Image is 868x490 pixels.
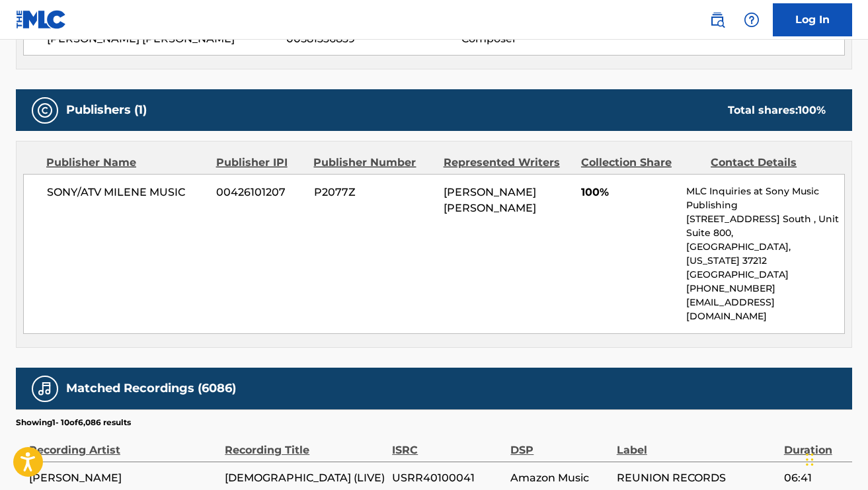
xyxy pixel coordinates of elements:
img: search [709,12,725,28]
a: Public Search [704,7,730,33]
span: [PERSON_NAME] [PERSON_NAME] [444,186,536,214]
div: Duration [784,429,846,458]
p: Showing 1 - 10 of 6,086 results [16,417,131,429]
img: Publishers [37,102,53,118]
div: Total shares: [728,102,826,118]
div: Drag [806,440,814,479]
img: Matched Recordings [37,381,53,397]
div: Label [617,429,777,458]
p: [PHONE_NUMBER] [686,282,844,296]
span: SONY/ATV MILENE MUSIC [47,184,206,200]
h5: Matched Recordings (6086) [66,381,236,396]
div: Help [738,7,765,33]
span: 100% [581,184,677,200]
iframe: Chat Widget [802,427,868,490]
div: Recording Title [225,429,385,458]
span: Amazon Music [510,470,610,486]
img: help [744,12,760,28]
div: Represented Writers [444,155,571,171]
div: DSP [510,429,610,458]
p: MLC Inquiries at Sony Music Publishing [686,184,844,212]
span: 06:41 [784,470,846,486]
a: Log In [773,3,852,36]
p: [EMAIL_ADDRESS][DOMAIN_NAME] [686,296,844,323]
div: Recording Artist [29,429,218,458]
div: Collection Share [581,155,701,171]
span: 100 % [798,104,826,116]
span: P2077Z [314,184,434,200]
p: [GEOGRAPHIC_DATA] [686,268,844,282]
span: REUNION RECORDS [617,470,777,486]
div: Publisher Number [313,155,433,171]
h5: Publishers (1) [66,102,147,118]
div: ISRC [392,429,504,458]
div: Contact Details [711,155,830,171]
span: [DEMOGRAPHIC_DATA] (LIVE) [225,470,385,486]
p: [GEOGRAPHIC_DATA], [US_STATE] 37212 [686,240,844,268]
span: 00426101207 [216,184,304,200]
img: MLC Logo [16,10,67,29]
span: [PERSON_NAME] [29,470,218,486]
p: [STREET_ADDRESS] South , Unit Suite 800, [686,212,844,240]
div: Publisher Name [46,155,206,171]
div: Publisher IPI [216,155,304,171]
span: USRR40100041 [392,470,504,486]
